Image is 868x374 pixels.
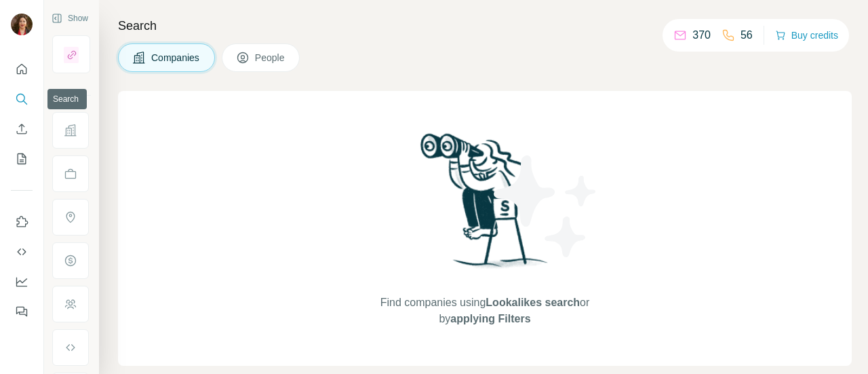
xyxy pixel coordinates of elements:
[692,27,711,43] p: 370
[11,210,33,234] button: Use Surfe on LinkedIn
[11,117,33,141] button: Enrich CSV
[775,26,838,45] button: Buy credits
[485,145,607,267] img: Surfe Illustration - Stars
[151,51,201,64] span: Companies
[486,297,580,308] span: Lookalikes search
[11,57,33,81] button: Quick start
[255,51,286,64] span: People
[118,16,852,35] h4: Search
[11,299,33,324] button: Feedback
[11,240,33,264] button: Use Surfe API
[11,87,33,111] button: Search
[11,14,33,35] img: Avatar
[741,27,753,43] p: 56
[42,8,98,29] button: Show
[11,147,33,171] button: My lists
[376,295,593,327] span: Find companies using or by
[11,269,33,294] button: Dashboard
[450,313,530,324] span: applying Filters
[414,130,555,281] img: Surfe Illustration - Woman searching with binoculars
